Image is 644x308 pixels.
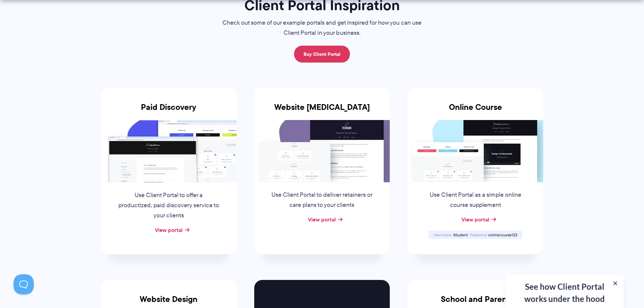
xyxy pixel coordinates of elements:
[254,102,390,120] h3: Website [MEDICAL_DATA]
[308,215,336,223] a: View portal
[461,215,489,223] a: View portal
[433,232,452,238] span: Username
[407,102,543,120] h3: Online Course
[155,226,183,234] a: View portal
[270,190,373,210] p: Use Client Portal to deliver retainers or care plans to your clients
[470,232,487,238] span: Password
[14,274,34,294] iframe: Toggle Customer Support
[488,232,517,238] span: onlinecourse123
[101,102,237,120] h3: Paid Discovery
[117,190,220,221] p: Use Client Portal to offer a productized, paid discovery service to your clients
[209,18,435,38] p: Check out some of our example portals and get inspired for how you can use Client Portal in your ...
[453,232,468,238] span: Student
[424,190,527,210] p: Use Client Portal as a simple online course supplement
[294,46,350,63] a: Buy Client Portal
